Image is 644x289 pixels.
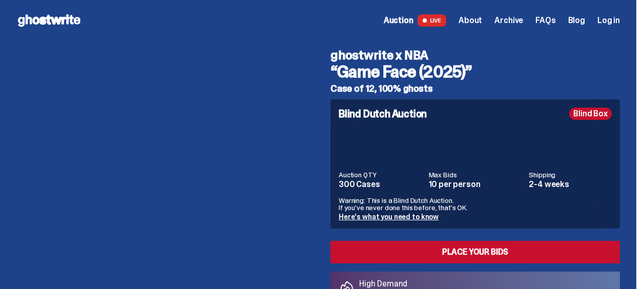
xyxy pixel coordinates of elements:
[330,49,620,61] h4: ghostwrite x NBA
[384,14,446,27] a: Auction LIVE
[429,171,523,178] dt: Max Bids
[429,180,523,189] dd: 10 per person
[535,16,555,25] a: FAQs
[418,14,447,27] span: LIVE
[359,280,458,288] p: High Demand
[339,197,612,211] p: Warning: This is a Blind Dutch Auction. If you’ve never done this before, that’s OK.
[597,16,620,25] a: Log in
[330,241,620,263] a: Place your Bids
[339,212,439,221] a: Here's what you need to know
[459,16,482,25] a: About
[569,108,612,120] div: Blind Box
[529,171,612,178] dt: Shipping
[494,16,523,25] a: Archive
[330,64,620,80] h3: “Game Face (2025)”
[330,84,620,93] h5: Case of 12, 100% ghosts
[529,180,612,189] dd: 2-4 weeks
[568,16,585,25] a: Blog
[339,180,423,189] dd: 300 Cases
[339,109,427,119] h4: Blind Dutch Auction
[384,16,413,25] span: Auction
[339,171,423,178] dt: Auction QTY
